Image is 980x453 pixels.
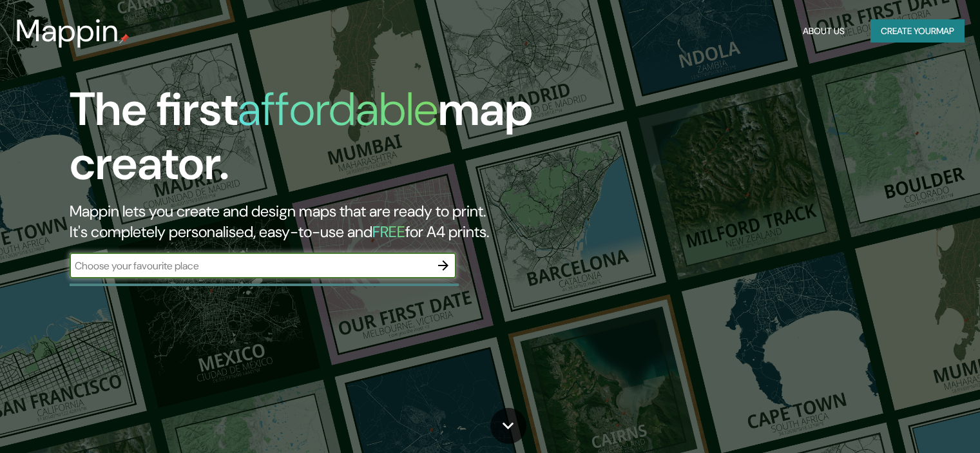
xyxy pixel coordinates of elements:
h2: Mappin lets you create and design maps that are ready to print. It's completely personalised, eas... [70,201,560,242]
h1: The first map creator. [70,82,560,201]
iframe: Help widget launcher [865,403,966,439]
img: mappin-pin [119,34,130,44]
h1: affordable [238,79,438,139]
h5: FREE [372,222,405,242]
button: About Us [798,19,850,43]
input: Choose your favourite place [70,258,430,273]
h3: Mappin [15,13,119,49]
button: Create yourmap [870,19,965,43]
